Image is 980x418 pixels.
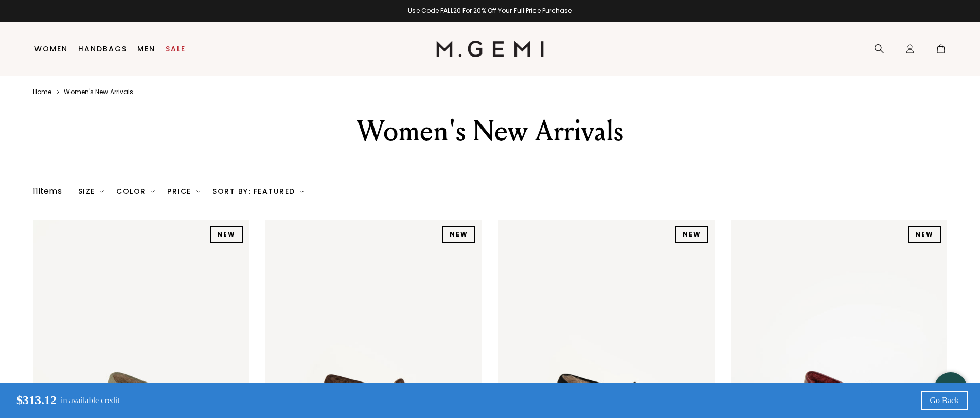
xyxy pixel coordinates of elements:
[921,391,968,410] a: Go Back
[151,189,155,193] img: chevron-down.svg
[34,45,68,53] a: Women
[312,113,669,150] div: Women's New Arrivals
[300,189,304,193] img: chevron-down.svg
[166,45,186,53] a: Sale
[442,226,475,243] div: NEW
[8,393,57,408] p: $313.12
[167,187,200,195] div: Price
[908,226,941,243] div: NEW
[33,88,51,96] a: Home
[64,88,133,96] a: Women's new arrivals
[934,382,967,395] div: Let's Chat
[210,226,243,243] div: NEW
[78,187,104,195] div: Size
[78,45,127,53] a: Handbags
[100,189,104,193] img: chevron-down.svg
[436,41,544,57] img: M.Gemi
[196,189,200,193] img: chevron-down.svg
[33,185,62,197] div: 11 items
[137,45,155,53] a: Men
[61,396,120,405] p: in available credit
[116,187,155,195] div: Color
[212,187,304,195] div: Sort By: Featured
[675,226,708,243] div: NEW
